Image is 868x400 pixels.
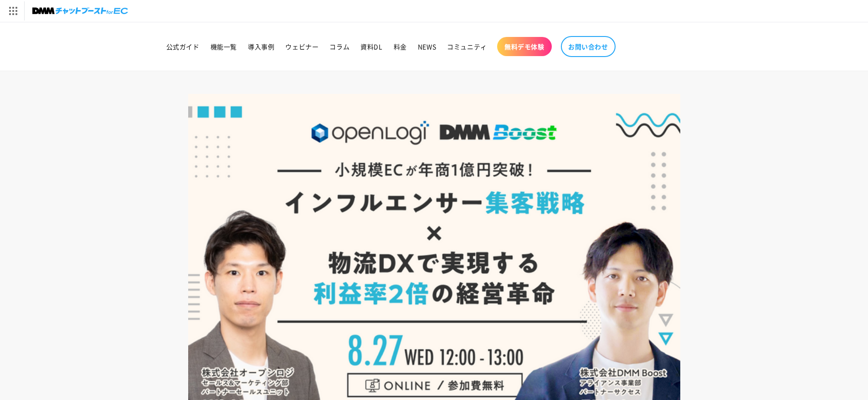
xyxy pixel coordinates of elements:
[166,42,200,51] span: 公式ガイド
[394,42,407,51] span: 料金
[504,42,544,51] span: 無料デモ体験
[242,37,280,56] a: 導入事例
[568,42,608,51] span: お問い合わせ
[388,37,412,56] a: 料金
[447,42,487,51] span: コミュニティ
[442,37,493,56] a: コミュニティ
[248,42,274,51] span: 導入事例
[329,42,349,51] span: コラム
[32,5,128,17] img: チャットブーストforEC
[161,37,205,56] a: 公式ガイド
[355,37,388,56] a: 資料DL
[561,36,616,57] a: お問い合わせ
[360,42,382,51] span: 資料DL
[412,37,442,56] a: NEWS
[324,37,355,56] a: コラム
[497,37,552,56] a: 無料デモ体験
[205,37,242,56] a: 機能一覧
[211,42,237,51] span: 機能一覧
[418,42,436,51] span: NEWS
[1,1,24,21] img: サービス
[280,37,324,56] a: ウェビナー
[285,42,318,51] span: ウェビナー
